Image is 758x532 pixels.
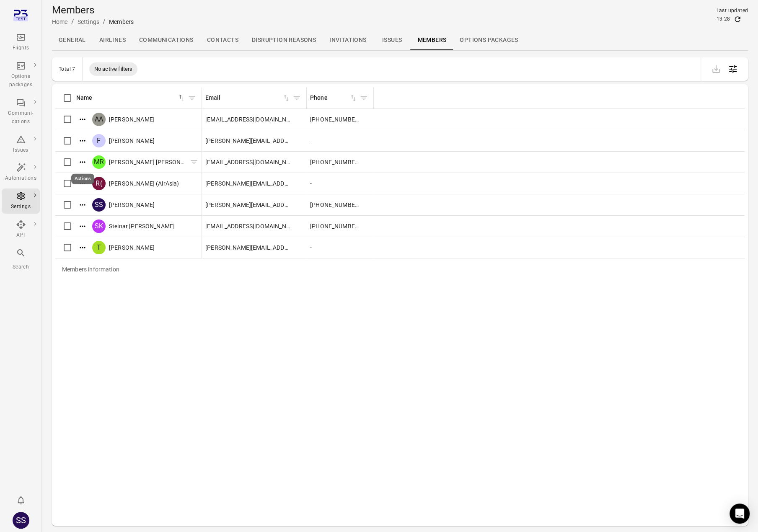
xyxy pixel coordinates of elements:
[2,58,40,92] a: Options packages
[373,30,411,50] a: Issues
[89,65,138,73] span: No active filters
[708,65,724,72] span: Please make a selection to export
[205,115,292,124] span: [EMAIL_ADDRESS][DOMAIN_NAME]
[93,30,132,50] a: Airlines
[92,134,106,147] div: F
[109,115,155,124] span: [PERSON_NAME]
[323,30,373,50] a: Invitations
[5,72,36,89] div: Options packages
[5,174,36,183] div: Automations
[2,95,40,129] a: Communi-cations
[730,504,750,524] div: Open Intercom Messenger
[716,7,748,15] div: Last updated
[310,115,359,124] span: [PHONE_NUMBER]
[109,201,155,209] span: [PERSON_NAME]
[200,30,245,50] a: Contacts
[109,222,175,230] span: Steinar [PERSON_NAME]
[52,30,93,50] a: General
[92,177,106,190] div: R(
[109,243,155,252] span: [PERSON_NAME]
[310,243,370,252] div: -
[78,18,99,25] a: Settings
[2,217,40,242] a: API
[103,17,106,27] li: /
[5,231,36,240] div: API
[52,17,134,27] nav: Breadcrumbs
[310,222,359,230] span: [PHONE_NUMBER]
[724,61,741,77] button: Open table configuration
[76,241,89,254] button: Actions
[76,93,186,103] span: Name
[310,158,359,166] span: [PHONE_NUMBER]
[310,93,357,103] span: Phone
[109,179,179,188] span: [PERSON_NAME] (AirAsia)
[109,18,134,26] div: Members
[52,30,748,50] div: Local navigation
[76,113,89,126] button: Actions
[92,155,106,169] div: MR
[76,220,89,232] button: Actions
[55,258,126,280] div: Members information
[92,241,106,254] div: T
[205,201,292,209] span: [PERSON_NAME][EMAIL_ADDRESS][DOMAIN_NAME]
[186,92,198,104] button: Filter by name
[205,222,292,230] span: [EMAIL_ADDRESS][DOMAIN_NAME]
[205,93,290,103] span: Email
[92,198,106,212] div: SS
[205,93,282,103] div: Email
[205,137,292,145] span: [PERSON_NAME][EMAIL_ADDRESS][DOMAIN_NAME]
[310,137,370,145] div: -
[310,93,349,103] div: Phone
[205,93,290,103] div: Sort by email in ascending order
[92,220,106,233] div: SK
[310,179,370,188] div: -
[76,156,89,168] button: Actions
[52,18,68,25] a: Home
[2,30,40,55] a: Flights
[59,66,75,72] div: Total 7
[71,17,74,27] li: /
[52,3,134,17] h1: Members
[76,93,177,103] div: Name
[76,93,186,103] div: Sort by name in descending order
[92,113,106,126] div: AA
[5,146,36,155] div: Issues
[310,201,359,209] span: [PHONE_NUMBER]
[5,263,36,271] div: Search
[2,132,40,157] a: Issues
[453,30,525,50] a: Options packages
[76,199,89,211] button: Actions
[132,30,200,50] a: Communications
[5,203,36,211] div: Settings
[9,509,33,532] button: Sandra Sigurdardottir
[310,93,357,103] div: Sort by phone in ascending order
[2,189,40,214] a: Settings
[2,160,40,185] a: Automations
[109,137,155,145] span: [PERSON_NAME]
[109,158,186,166] span: [PERSON_NAME] [PERSON_NAME]
[205,158,292,166] span: [EMAIL_ADDRESS][DOMAIN_NAME]
[71,174,94,184] div: Actions
[357,92,370,104] button: Filter by phone
[13,512,29,529] div: SS
[205,179,292,188] span: [PERSON_NAME][EMAIL_ADDRESS][DOMAIN_NAME]
[716,15,730,23] div: 13:28
[2,245,40,274] button: Search
[5,44,36,52] div: Flights
[733,15,742,23] button: Refresh data
[13,492,29,509] button: Notifications
[290,92,303,104] button: Filter by email
[5,109,36,126] div: Communi-cations
[245,30,323,50] a: Disruption reasons
[76,134,89,147] button: Actions
[205,243,292,252] span: [PERSON_NAME][EMAIL_ADDRESS][DOMAIN_NAME]
[411,30,453,50] a: Members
